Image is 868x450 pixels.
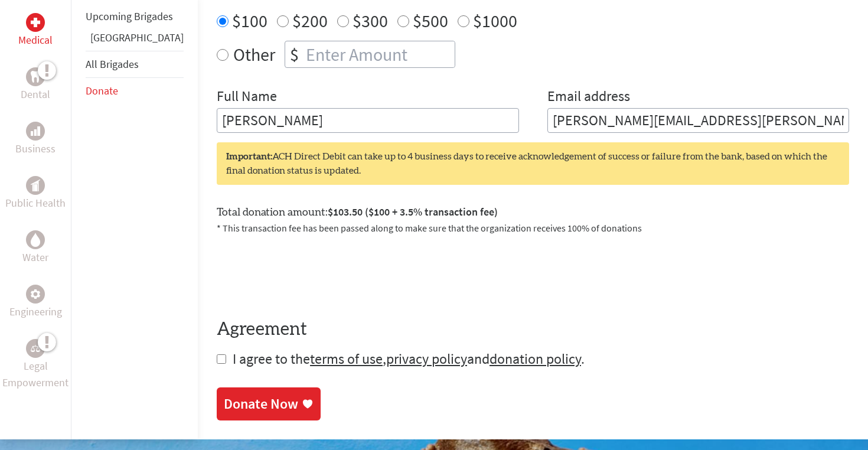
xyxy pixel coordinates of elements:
[217,221,849,235] p: * This transaction fee has been passed along to make sure that the organization receives 100% of ...
[31,18,40,27] img: Medical
[217,87,277,108] label: Full Name
[5,176,66,211] a: Public HealthPublic Health
[31,180,40,191] img: Public Health
[26,230,45,249] div: Water
[31,71,40,83] img: Dental
[31,289,40,299] img: Engineering
[9,285,62,320] a: EngineeringEngineering
[86,30,184,51] li: Panama
[21,86,50,103] p: Dental
[86,78,184,104] li: Donate
[86,84,118,97] a: Donate
[304,41,455,67] input: Enter Amount
[26,339,45,358] div: Legal Empowerment
[26,122,45,141] div: Business
[217,204,498,221] label: Total donation amount:
[26,176,45,195] div: Public Health
[224,394,298,413] div: Donate Now
[232,9,267,32] label: $100
[86,9,173,23] a: Upcoming Brigades
[31,126,40,136] img: Business
[18,32,53,48] p: Medical
[26,13,45,32] div: Medical
[15,122,56,157] a: BusinessBusiness
[22,249,48,266] p: Water
[285,41,304,67] div: $
[31,233,40,247] img: Water
[328,205,498,219] span: $103.50 ($100 + 3.5% transaction fee)
[26,285,45,304] div: Engineering
[233,41,275,68] label: Other
[217,108,519,133] input: Enter Full Name
[353,9,388,32] label: $300
[86,57,139,71] a: All Brigades
[21,67,50,103] a: DentalDental
[15,141,56,157] p: Business
[5,195,66,211] p: Public Health
[226,152,272,161] strong: Important:
[310,350,383,368] a: terms of use
[86,4,184,30] li: Upcoming Brigades
[233,350,585,368] span: I agree to the , and .
[217,142,849,185] div: ACH Direct Debit can take up to 4 business days to receive acknowledgement of success or failure ...
[2,339,68,391] a: Legal EmpowermentLegal Empowerment
[292,9,328,32] label: $200
[2,358,68,391] p: Legal Empowerment
[217,387,321,420] a: Donate Now
[386,350,467,368] a: privacy policy
[31,345,40,352] img: Legal Empowerment
[490,350,581,368] a: donation policy
[18,13,53,48] a: MedicalMedical
[547,87,630,108] label: Email address
[217,319,849,340] h4: Agreement
[9,304,62,320] p: Engineering
[22,230,48,266] a: WaterWater
[217,249,396,295] iframe: reCAPTCHA
[90,31,184,44] a: [GEOGRAPHIC_DATA]
[86,51,184,78] li: All Brigades
[413,9,448,32] label: $500
[547,108,850,133] input: Your Email
[26,67,45,86] div: Dental
[473,9,517,32] label: $1000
